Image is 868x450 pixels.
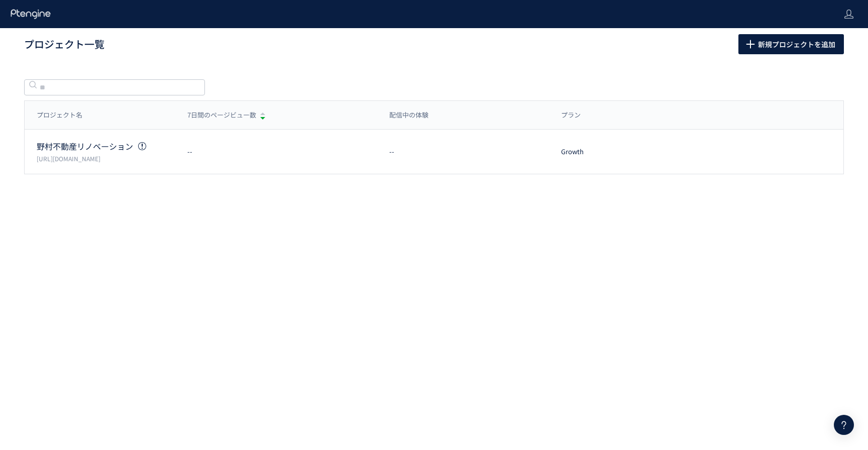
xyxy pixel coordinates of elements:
div: -- [175,147,377,157]
span: プラン [561,110,581,120]
span: プロジェクト名 [37,110,82,120]
span: 新規プロジェクトを追加 [758,34,835,54]
p: https://www.nomura-re.co.jp/business/residence/renovation/ [37,154,175,163]
span: 7日間のページビュー数 [187,110,256,120]
div: Growth [549,147,693,157]
h1: プロジェクト一覧 [24,37,716,52]
p: 野村不動産リノベーション [37,141,175,152]
span: 配信中の体験 [389,110,428,120]
div: -- [377,147,550,157]
button: 新規プロジェクトを追加 [738,34,844,54]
